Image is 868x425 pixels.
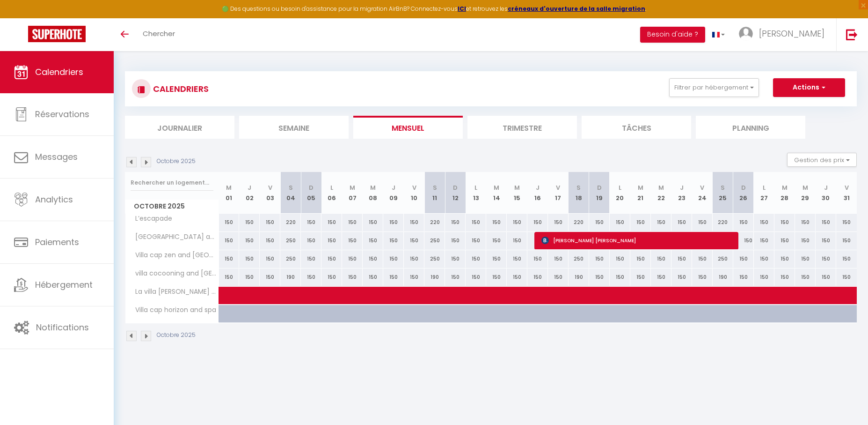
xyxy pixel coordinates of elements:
[795,214,816,231] div: 150
[836,172,857,214] th: 31
[610,172,630,214] th: 20
[383,214,404,231] div: 150
[404,232,424,249] div: 150
[774,214,795,231] div: 150
[342,214,363,231] div: 150
[321,172,342,214] th: 06
[548,172,569,214] th: 17
[445,214,466,231] div: 150
[424,172,445,214] th: 11
[696,116,805,139] li: Planning
[404,268,424,286] div: 150
[658,183,664,192] abbr: M
[280,214,301,231] div: 220
[268,183,272,192] abbr: V
[342,172,363,214] th: 07
[466,172,486,214] th: 13
[342,250,363,268] div: 150
[733,172,754,214] th: 26
[260,250,280,268] div: 150
[610,250,630,268] div: 150
[239,172,260,214] th: 02
[7,4,36,32] button: Ouvrir le widget de chat LiveChat
[589,172,610,214] th: 19
[157,157,196,166] p: Octobre 2025
[846,29,858,40] img: logout
[638,183,643,192] abbr: M
[433,183,437,192] abbr: S
[466,214,486,231] div: 150
[219,250,240,268] div: 150
[507,172,527,214] th: 15
[342,268,363,286] div: 150
[569,172,589,214] th: 18
[630,172,651,214] th: 21
[569,250,589,268] div: 250
[795,250,816,268] div: 150
[404,214,424,231] div: 150
[759,28,824,39] span: [PERSON_NAME]
[824,183,828,192] abbr: J
[816,268,836,286] div: 150
[754,268,774,286] div: 150
[125,116,234,139] li: Journalier
[486,172,507,214] th: 14
[692,172,713,214] th: 24
[802,183,808,192] abbr: M
[350,183,355,192] abbr: M
[260,268,280,286] div: 150
[597,183,602,192] abbr: D
[466,268,486,286] div: 150
[321,232,342,249] div: 150
[582,116,691,139] li: Tâches
[816,214,836,231] div: 150
[692,268,713,286] div: 150
[548,268,569,286] div: 150
[507,232,527,249] div: 150
[301,214,321,231] div: 150
[330,183,333,192] abbr: L
[35,151,78,163] span: Messages
[733,250,754,268] div: 150
[651,268,671,286] div: 150
[651,250,671,268] div: 150
[763,183,766,192] abbr: L
[445,172,466,214] th: 12
[630,268,651,286] div: 150
[671,250,692,268] div: 150
[28,26,86,42] img: Super Booking
[671,172,692,214] th: 23
[640,27,705,43] button: Besoin d'aide ?
[445,268,466,286] div: 150
[424,214,445,231] div: 220
[127,232,220,242] span: [GEOGRAPHIC_DATA] and [GEOGRAPHIC_DATA]
[548,250,569,268] div: 150
[514,183,520,192] abbr: M
[732,18,836,51] a: ... [PERSON_NAME]
[669,78,759,97] button: Filtrer par hébergement
[467,116,577,139] li: Trimestre
[36,321,89,333] span: Notifications
[280,232,301,249] div: 250
[816,250,836,268] div: 150
[219,268,240,286] div: 150
[363,268,383,286] div: 150
[589,214,610,231] div: 150
[424,250,445,268] div: 250
[630,250,651,268] div: 150
[301,268,321,286] div: 150
[404,172,424,214] th: 10
[363,214,383,231] div: 150
[508,5,645,13] a: créneaux d'ouverture de la salle migration
[671,214,692,231] div: 150
[127,305,219,315] span: Villa cap horizon and spa
[151,78,209,99] h3: CALENDRIERS
[219,172,240,214] th: 01
[782,183,788,192] abbr: M
[486,214,507,231] div: 150
[136,18,182,51] a: Chercher
[527,268,548,286] div: 150
[795,172,816,214] th: 29
[795,232,816,249] div: 150
[226,183,232,192] abbr: M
